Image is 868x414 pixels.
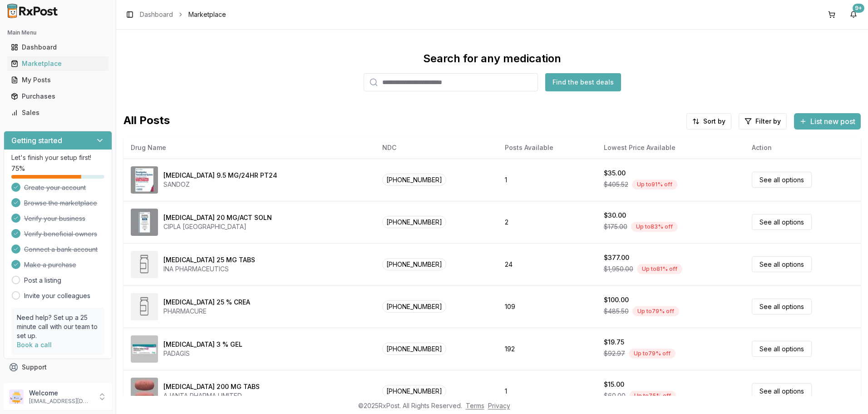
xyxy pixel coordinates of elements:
a: Terms [466,402,484,409]
p: [EMAIL_ADDRESS][DOMAIN_NAME] [29,398,92,405]
span: All Posts [123,113,170,130]
div: $100.00 [604,295,629,304]
img: SUMAtriptan 20 MG/ACT SOLN [131,209,158,236]
div: Up to 79 % off [629,349,676,359]
h3: Getting started [11,135,62,146]
div: CIPLA [GEOGRAPHIC_DATA] [163,222,272,231]
div: [MEDICAL_DATA] 9.5 MG/24HR PT24 [163,171,277,180]
a: Sales [7,105,108,121]
a: Privacy [488,402,510,409]
button: Support [4,359,112,375]
span: $1,950.00 [604,264,633,274]
td: 109 [498,285,596,328]
th: Action [745,137,861,159]
span: Marketplace [188,10,226,19]
span: Make a purchase [24,260,76,269]
button: Purchases [4,89,112,104]
div: INA PHARMACEUTICS [163,264,255,274]
div: Purchases [11,92,105,101]
button: Sales [4,105,112,120]
a: Book a call [17,341,52,349]
div: [MEDICAL_DATA] 3 % GEL [163,340,242,349]
span: [PHONE_NUMBER] [382,385,446,397]
div: $35.00 [604,169,626,178]
a: Post a listing [24,276,61,285]
button: My Posts [4,73,112,87]
th: Lowest Price Available [597,137,745,159]
span: Sort by [703,117,725,126]
a: Invite your colleagues [24,291,90,300]
div: [MEDICAL_DATA] 25 MG TABS [163,255,255,264]
div: $19.75 [604,338,624,347]
span: [PHONE_NUMBER] [382,258,446,270]
div: 9+ [853,4,864,13]
img: RxPost Logo [4,4,62,18]
button: Find the best deals [545,73,621,91]
td: 192 [498,328,596,370]
div: PHARMACURE [163,307,250,316]
span: $485.50 [604,307,629,316]
p: Welcome [29,389,92,398]
span: [PHONE_NUMBER] [382,216,446,228]
div: [MEDICAL_DATA] 20 MG/ACT SOLN [163,213,272,222]
img: Methyl Salicylate 25 % CREA [131,293,158,320]
th: Drug Name [123,137,375,159]
a: See all options [752,299,812,314]
nav: breadcrumb [140,10,226,19]
span: Feedback [22,379,53,388]
img: Diclofenac Potassium 25 MG TABS [131,251,158,278]
iframe: Intercom live chat [837,383,859,405]
button: Marketplace [4,56,112,71]
div: Dashboard [11,43,105,52]
h2: Main Menu [7,29,108,36]
span: 75 % [11,164,25,173]
a: See all options [752,341,812,357]
button: Feedback [4,375,112,392]
span: Verify your business [24,214,85,223]
div: My Posts [11,75,105,85]
div: Up to 81 % off [637,264,682,274]
div: [MEDICAL_DATA] 200 MG TABS [163,382,260,391]
button: List new post [794,113,861,130]
div: AJANTA PHARMA LIMITED [163,391,260,400]
a: See all options [752,214,812,230]
span: Create your account [24,183,86,192]
div: SANDOZ [163,180,277,189]
div: Up to 83 % off [631,222,678,232]
img: User avatar [9,389,24,404]
a: See all options [752,383,812,399]
span: List new post [810,116,855,127]
img: Entacapone 200 MG TABS [131,378,158,405]
td: 1 [498,159,596,201]
div: PADAGIS [163,349,242,358]
a: My Posts [7,72,108,88]
button: Dashboard [4,40,112,55]
a: See all options [752,172,812,188]
span: $175.00 [604,222,627,231]
span: $405.52 [604,180,628,189]
th: NDC [375,137,498,159]
div: [MEDICAL_DATA] 25 % CREA [163,298,250,307]
span: [PHONE_NUMBER] [382,174,446,186]
span: [PHONE_NUMBER] [382,343,446,355]
a: List new post [794,118,861,127]
p: Need help? Set up a 25 minute call with our team to set up. [17,313,99,340]
button: Filter by [739,113,787,130]
div: $15.00 [604,380,624,389]
button: Sort by [686,113,731,130]
a: Marketplace [7,55,108,72]
span: $60.00 [604,391,626,400]
p: Let's finish your setup first! [11,153,104,162]
div: Up to 79 % off [632,306,679,316]
a: Dashboard [140,10,173,19]
td: 24 [498,243,596,285]
div: $30.00 [604,211,626,220]
a: See all options [752,256,812,272]
img: Diclofenac Sodium 3 % GEL [131,335,158,363]
td: 2 [498,201,596,243]
a: Dashboard [7,39,108,55]
div: Sales [11,108,105,117]
a: Purchases [7,88,108,105]
span: Filter by [755,117,781,126]
span: Connect a bank account [24,245,98,254]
